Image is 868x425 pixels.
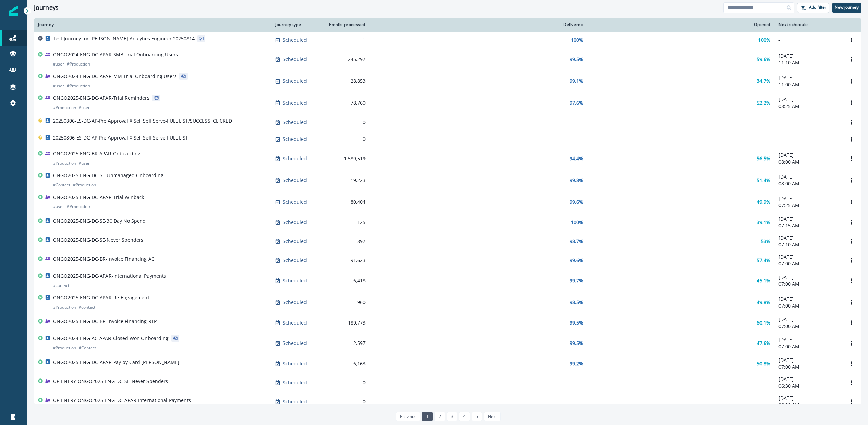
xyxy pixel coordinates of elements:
a: ONGO2025-ENG-DC-APAR-Trial Winback#user#ProductionScheduled80,40499.6%49.9%[DATE]07:25 AMOptions [34,191,861,213]
div: 245,297 [326,56,366,63]
p: [DATE] [778,336,838,343]
p: [DATE] [778,152,838,159]
p: [DATE] [778,96,838,103]
a: ONGO2025-ENG-DC-APAR-Trial Reminders#Production#userScheduled78,76097.6%52.2%[DATE]08:25 AMOptions [34,92,861,114]
p: # Production [67,61,90,68]
p: 08:00 AM [778,159,838,165]
p: 07:00 AM [778,260,838,267]
p: ONGO2024-ENG-DC-APAR-SMB Trial Onboarding Users [53,51,178,58]
p: # user [53,203,64,210]
p: [DATE] [778,395,838,402]
p: Scheduled [283,340,307,347]
div: 91,623 [326,257,366,264]
div: 960 [326,299,366,306]
p: ONGO2025-ENG-DC-APAR-Trial Reminders [53,95,150,101]
p: ONGO2025-ENG-DC-APAR-Re-Engagement [53,294,149,301]
button: Options [846,117,857,127]
button: Options [846,255,857,265]
p: # user [79,160,90,167]
a: ONGO2024-ENG-DC-APAR-SMB Trial Onboarding Users#user#ProductionScheduled245,29799.5%59.6%[DATE]11... [34,49,861,70]
a: Page 5 [472,412,482,421]
p: ONGO2025-ENG-DC-BR-Invoice Financing ACH [53,256,158,262]
div: 6,418 [326,277,366,284]
div: - [591,136,770,143]
p: [DATE] [778,254,838,260]
p: 100% [571,37,583,43]
button: Options [846,134,857,144]
button: Options [846,338,857,348]
div: Emails processed [326,22,366,27]
p: ONGO2024-ENG-DC-APAR-MM Trial Onboarding Users [53,73,177,80]
a: ONGO2025-ENG-DC-SE-Never SpendersScheduled89798.7%53%[DATE]07:10 AMOptions [34,232,861,251]
p: 56.5% [757,155,770,162]
button: Options [846,318,857,328]
p: Scheduled [283,155,307,162]
p: 45.1% [757,277,770,284]
p: Add filter [809,5,826,10]
p: [DATE] [778,216,838,222]
div: 897 [326,238,366,245]
p: 20250806-ES-DC-AP-Pre Approval X Sell Self Serve-FULL LIST [53,134,188,141]
p: 99.2% [570,360,583,367]
p: Scheduled [283,219,307,226]
p: [DATE] [778,357,838,364]
p: 99.8% [570,177,583,184]
button: Options [846,76,857,86]
button: Options [846,358,857,369]
p: # contact [53,282,70,289]
p: ONGO2025-ENG-DC-APAR-International Payments [53,273,166,279]
div: 19,223 [326,177,366,184]
a: ONGO2025-ENG-DC-APAR-Pay by Card [PERSON_NAME]Scheduled6,16399.2%50.8%[DATE]07:00 AMOptions [34,354,861,373]
p: 49.8% [757,299,770,306]
div: 0 [326,398,366,405]
p: 08:25 AM [778,103,838,110]
a: ONGO2025-ENG-DC-APAR-International Payments#contactScheduled6,41899.7%45.1%[DATE]07:00 AMOptions [34,270,861,292]
img: Inflection [9,6,18,16]
p: 57.4% [757,257,770,264]
p: Scheduled [283,379,307,386]
p: ONGO2025-ENG-DC-SE-Never Spenders [53,237,143,243]
a: Page 2 [434,412,445,421]
p: # user [53,61,64,68]
ul: Pagination [394,412,501,421]
p: 08:00 AM [778,180,838,187]
p: 60.1% [757,319,770,326]
p: Scheduled [283,37,307,43]
div: - [591,379,770,386]
div: - [374,119,583,126]
button: Options [846,276,857,286]
div: - [374,379,583,386]
a: 20250806-ES-DC-AP-Pre Approval X Sell Self Serve-FULL LIST/SUCCESS: CLICKEDScheduled0---Options [34,114,861,131]
button: Options [846,54,857,64]
p: # Production [73,182,96,188]
p: # Production [53,160,76,167]
p: 100% [571,219,583,226]
div: 125 [326,219,366,226]
p: 99.6% [570,199,583,205]
p: [DATE] [778,274,838,281]
div: 28,853 [326,78,366,85]
p: 99.1% [570,78,583,85]
div: 0 [326,119,366,126]
p: 06:30 AM [778,402,838,408]
button: Options [846,35,857,45]
a: ONGO2025-ENG-DC-BR-Invoice Financing RTPScheduled189,77399.5%60.1%[DATE]07:00 AMOptions [34,313,861,332]
a: ONGO2024-ENG-DC-APAR-MM Trial Onboarding Users#user#ProductionScheduled28,85399.1%34.7%[DATE]11:0... [34,70,861,92]
button: Options [846,236,857,246]
p: ONGO2025-ENG-DC-APAR-Pay by Card [PERSON_NAME] [53,359,179,366]
p: Scheduled [283,277,307,284]
div: - [591,398,770,405]
p: 20250806-ES-DC-AP-Pre Approval X Sell Self Serve-FULL LIST/SUCCESS: CLICKED [53,117,232,124]
a: ONGO2025-ENG-DC-SE-Unmanaged Onboarding#Contact#ProductionScheduled19,22399.8%51.4%[DATE]08:00 AM... [34,169,861,191]
div: 78,760 [326,99,366,106]
p: 97.6% [570,99,583,106]
p: [DATE] [778,235,838,241]
button: Options [846,396,857,407]
p: # Contact [79,345,96,351]
p: ONGO2025-ENG-DC-SE-Unmanaged Onboarding [53,172,163,179]
button: Options [846,175,857,185]
p: 07:00 AM [778,343,838,350]
p: [DATE] [778,316,838,323]
p: Scheduled [283,99,307,106]
p: OP-ENTRY-ONGO2025-ENG-DC-SE-Never Spenders [53,378,168,385]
